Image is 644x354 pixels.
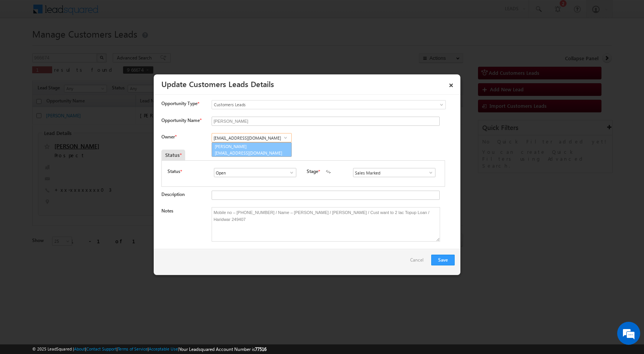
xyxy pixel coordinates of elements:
[410,255,427,269] a: Cancel
[10,71,140,230] textarea: Type your message and hit 'Enter'
[307,168,318,175] label: Stage
[104,236,139,247] em: Start Chat
[212,142,292,157] a: [PERSON_NAME]
[161,191,185,197] label: Description
[118,346,148,351] a: Terms of Service
[126,4,144,22] div: Minimize live chat window
[86,346,117,351] a: Contact Support
[214,168,296,177] input: Type to Search
[161,117,201,123] label: Opportunity Name
[285,169,294,176] a: Show All Items
[149,346,178,351] a: Acceptable Use
[161,208,173,214] label: Notes
[215,150,284,156] span: [EMAIL_ADDRESS][DOMAIN_NAME]
[168,168,180,175] label: Status
[212,100,446,109] a: Customers Leads
[353,168,435,177] input: Type to Search
[74,346,85,351] a: About
[212,133,292,142] input: Type to Search
[32,346,266,353] span: © 2025 LeadSquared | | | | |
[13,40,32,50] img: d_60004797649_company_0_60004797649
[161,150,185,160] div: Status
[431,255,455,265] button: Save
[445,77,458,91] a: ×
[212,101,414,108] span: Customers Leads
[40,40,129,50] div: Chat with us now
[161,100,197,107] span: Opportunity Type
[161,78,274,89] a: Update Customers Leads Details
[281,134,290,142] a: Show All Items
[424,169,434,176] a: Show All Items
[161,134,176,140] label: Owner
[179,346,266,352] span: Your Leadsquared Account Number is
[255,346,266,352] span: 77516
